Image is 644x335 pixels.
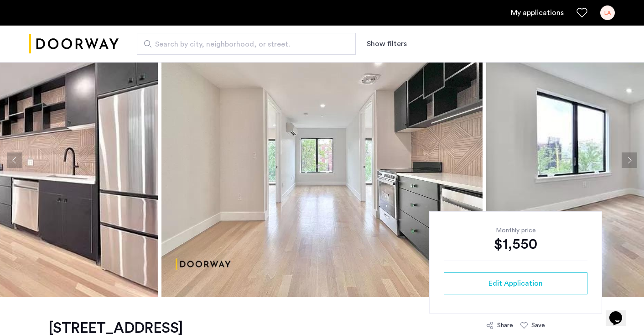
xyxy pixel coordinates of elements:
div: $1,550 [444,235,587,253]
a: My application [511,7,564,18]
img: logo [29,27,119,61]
input: Apartment Search [137,33,356,55]
div: Save [531,321,545,330]
iframe: chat widget [606,298,635,326]
span: Edit Application [488,278,543,289]
div: LA [600,5,615,20]
div: Monthly price [444,226,587,235]
button: button [444,272,587,294]
span: Search by city, neighborhood, or street. [155,39,330,50]
button: Next apartment [622,152,637,168]
button: Show or hide filters [367,38,407,49]
a: Favorites [576,7,587,18]
a: Cazamio logo [29,27,119,61]
button: Previous apartment [7,152,22,168]
div: Share [497,321,513,330]
img: apartment [161,23,483,297]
